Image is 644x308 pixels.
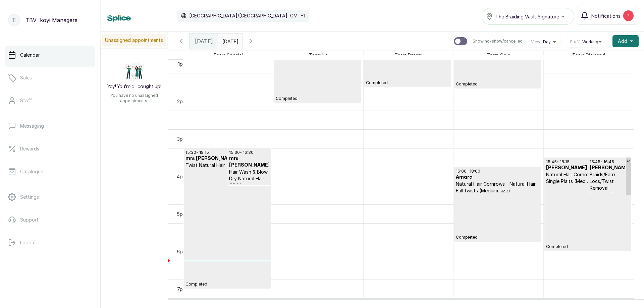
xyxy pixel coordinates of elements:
button: The Braiding Vault Signature [482,8,574,25]
h3: [PERSON_NAME] [546,165,630,171]
p: Natural Hair Cornrows - Natural hair - Single Plaits (Medium Size) [546,171,630,185]
div: 2 [623,10,634,21]
h2: Yay! You’re all caught up! [107,83,161,90]
p: Rewards [20,145,39,152]
a: Staff [5,91,95,110]
h3: mrs [PERSON_NAME] [185,155,269,162]
h3: [PERSON_NAME] [590,165,630,171]
a: Show 1 more event [626,158,631,195]
div: 1pm [177,60,188,67]
p: TI [12,17,16,23]
p: 15:30 - 19:15 [185,150,269,155]
a: Messaging [5,117,95,135]
span: Staff [570,39,580,45]
div: 7pm [176,286,188,293]
p: Support [20,217,39,223]
p: Show no-show/cancelled [473,39,523,44]
span: Add [618,38,627,45]
span: Working [582,39,598,45]
a: Calendar [5,46,95,64]
p: Natural Hair Cornrows - Natural Hair - Full twists (Medium size) [456,181,539,194]
div: 3pm [176,135,188,142]
span: Team Special [212,51,244,59]
a: Sales [5,68,95,87]
a: Settings [5,188,95,206]
p: Catalogue [20,168,43,175]
p: Logout [20,239,36,246]
p: Staff [20,97,32,104]
p: Settings [20,194,39,200]
a: Catalogue [5,162,95,181]
p: You have no unassigned appointments. [105,93,164,104]
span: Notifications [591,12,621,19]
span: Team Gold [485,51,512,59]
p: 15:45 - 16:45 [590,159,630,165]
span: Team Dream [393,51,423,59]
button: Notifications2 [577,7,637,25]
button: Logout [5,233,95,252]
span: [DATE] [195,37,213,45]
p: Twist Natural Hair [185,162,269,169]
p: Calendar [20,52,40,58]
p: Completed [185,169,269,287]
a: Rewards [5,139,95,158]
p: TBV Ikoyi Managers [25,16,77,24]
p: Messaging [20,123,44,129]
p: Hair Wash & Blow Dry Natural Hair (Kids) [229,169,269,189]
span: Day [543,39,551,45]
span: View [531,39,540,45]
a: Support [5,210,95,229]
p: 15:30 - 16:30 [229,150,269,155]
button: Add [612,35,639,47]
h3: mrs [PERSON_NAME] [229,155,269,169]
span: Team Diamond [571,51,606,59]
div: 2pm [176,98,188,105]
p: Sales [20,74,32,81]
p: Braids/Faux Locs/Twist Removal - Cornrow Removal [590,171,630,198]
div: 6pm [175,248,188,255]
p: Unassigned appointments [102,34,166,46]
div: [DATE] [190,34,218,49]
span: Team Lit [308,51,329,59]
p: Completed [276,37,359,101]
div: +1 [626,158,631,166]
p: 16:00 - 18:00 [456,169,539,174]
p: [GEOGRAPHIC_DATA]/[GEOGRAPHIC_DATA] [189,12,287,19]
h3: Amara [456,174,539,181]
button: ViewDay [531,39,558,45]
p: Completed [456,194,539,240]
div: 4pm [175,173,188,180]
p: 15:45 - 18:15 [546,159,630,165]
div: 5pm [175,210,188,218]
p: GMT+1 [290,12,305,19]
button: StaffWorking [570,39,604,45]
p: Completed [366,58,449,85]
p: Completed [546,185,630,249]
span: The Braiding Vault Signature [495,13,559,20]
